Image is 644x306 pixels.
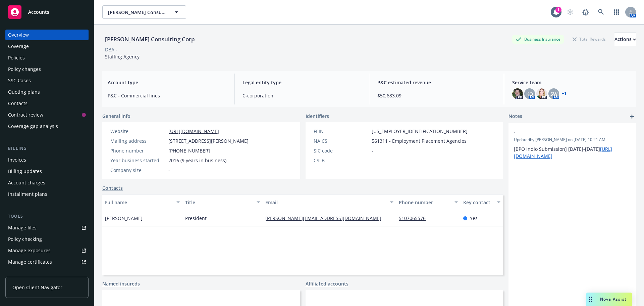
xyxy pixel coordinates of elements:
span: Accounts [28,9,49,15]
div: Contacts [8,98,28,109]
div: -Updatedby [PERSON_NAME] on [DATE] 10:21 AM[BPO Indio Submission] [DATE]-[DATE][URL][DOMAIN_NAME] [508,123,636,165]
div: Contract review [8,110,43,120]
div: Year business started [110,157,166,164]
div: SSC Cases [8,75,31,86]
button: Full name [102,194,182,210]
div: DBA: - [105,46,117,53]
span: P&C estimated revenue [377,79,496,86]
a: Contacts [102,184,123,191]
a: Policies [5,52,89,63]
span: - [372,147,373,154]
div: SIC code [314,147,369,154]
div: Manage exposures [8,245,51,256]
span: Updated by [PERSON_NAME] on [DATE] 10:21 AM [514,137,631,143]
a: Accounts [5,3,89,21]
a: Search [594,5,608,19]
span: Identifiers [306,113,329,120]
div: 1 [555,7,561,13]
a: Contacts [5,98,89,109]
span: KO [526,90,533,97]
div: [PERSON_NAME] Consulting Corp [102,35,198,44]
div: CSLB [314,157,369,164]
div: Policy changes [8,64,41,75]
a: Invoices [5,155,89,165]
button: [PERSON_NAME] Consulting Corp [102,5,186,19]
a: Manage claims [5,268,89,279]
p: [BPO Indio Submission] [DATE]-[DATE] [514,145,631,160]
span: [PERSON_NAME] [105,215,143,222]
button: Email [263,194,396,210]
div: Manage certificates [8,257,52,267]
span: Nova Assist [600,296,627,302]
span: Staffing Agency [105,53,140,60]
span: [STREET_ADDRESS][PERSON_NAME] [168,137,249,144]
span: Service team [512,79,631,86]
div: Key contact [463,199,493,206]
div: NAICS [314,137,369,144]
div: Email [265,199,386,206]
div: Tools [5,213,89,220]
a: Policy changes [5,64,89,75]
a: Named insureds [102,280,140,287]
div: Coverage [8,41,29,52]
button: Key contact [461,194,503,210]
a: Affiliated accounts [306,280,348,287]
div: FEIN [314,128,369,135]
span: 561311 - Employment Placement Agencies [372,137,467,144]
div: Overview [8,30,29,40]
a: SSC Cases [5,75,89,86]
span: Manage exposures [5,245,89,256]
button: Phone number [396,194,460,210]
a: Contract review [5,110,89,120]
a: Switch app [610,5,623,19]
a: Start snowing [563,5,577,19]
span: 2016 (9 years in business) [168,157,226,164]
a: Overview [5,30,89,40]
span: Account type [108,79,226,86]
div: Phone number [399,199,450,206]
span: Yes [470,215,478,222]
a: Policy checking [5,234,89,245]
a: Manage files [5,222,89,233]
span: - [372,157,373,164]
div: Total Rewards [569,35,609,43]
div: Phone number [110,147,166,154]
button: Title [182,194,263,210]
span: General info [102,113,130,120]
span: SW [550,90,557,97]
span: [PERSON_NAME] Consulting Corp [108,9,166,16]
a: [PERSON_NAME][EMAIL_ADDRESS][DOMAIN_NAME] [265,215,387,221]
div: Invoices [8,155,26,165]
div: Policy checking [8,234,42,245]
div: Drag to move [586,293,595,306]
a: add [628,113,636,121]
div: Installment plans [8,189,47,200]
span: [PHONE_NUMBER] [168,147,210,154]
span: P&C - Commercial lines [108,92,226,99]
a: Account charges [5,177,89,188]
div: Policies [8,52,25,63]
button: Actions [614,33,636,46]
div: Account charges [8,177,45,188]
div: Manage claims [8,268,42,279]
a: Quoting plans [5,87,89,97]
div: Company size [110,167,166,174]
a: Billing updates [5,166,89,177]
div: Manage files [8,222,37,233]
span: C-corporation [243,92,361,99]
a: Report a Bug [579,5,592,19]
a: Installment plans [5,189,89,200]
a: [URL][DOMAIN_NAME] [168,128,219,134]
span: Legal entity type [243,79,361,86]
span: $50,683.09 [377,92,496,99]
span: Open Client Navigator [12,284,62,291]
span: - [168,167,170,174]
span: Notes [508,113,522,121]
img: photo [512,88,523,99]
div: Website [110,128,166,135]
a: +1 [562,92,567,96]
a: Coverage gap analysis [5,121,89,132]
button: Nova Assist [586,293,632,306]
a: Coverage [5,41,89,52]
span: President [185,215,207,222]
